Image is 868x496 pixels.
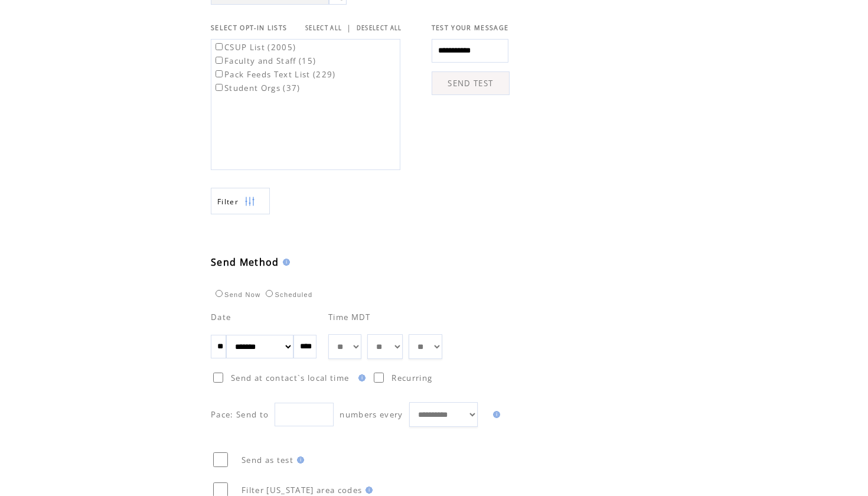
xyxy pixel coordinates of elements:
[211,256,279,269] span: Send Method
[328,312,371,322] span: Time MDT
[490,411,500,418] img: help.gif
[293,456,304,464] img: help.gif
[263,291,312,298] label: Scheduled
[213,69,336,80] label: Pack Feeds Text List (229)
[217,197,239,207] span: Show filters
[216,84,223,91] input: Student Orgs (37)
[432,24,509,32] span: TEST YOUR MESSAGE
[340,409,403,420] span: numbers every
[391,373,432,383] span: Recurring
[362,487,373,494] img: help.gif
[216,290,223,297] input: Send Now
[213,83,301,93] label: Student Orgs (37)
[211,188,270,214] a: Filter
[305,24,342,32] a: SELECT ALL
[347,22,351,33] span: |
[216,57,223,64] input: Faculty and Staff (15)
[432,71,510,95] a: SEND TEST
[211,312,231,322] span: Date
[211,24,287,32] span: SELECT OPT-IN LISTS
[213,42,296,53] label: CSUP List (2005)
[355,374,366,381] img: help.gif
[357,24,402,32] a: DESELECT ALL
[244,188,255,215] img: filters.png
[242,485,362,495] span: Filter [US_STATE] area codes
[213,56,316,66] label: Faculty and Staff (15)
[216,70,223,77] input: Pack Feeds Text List (229)
[211,409,269,420] span: Pace: Send to
[231,373,349,383] span: Send at contact`s local time
[266,290,273,297] input: Scheduled
[216,43,223,50] input: CSUP List (2005)
[279,259,290,266] img: help.gif
[213,291,260,298] label: Send Now
[242,455,293,465] span: Send as test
